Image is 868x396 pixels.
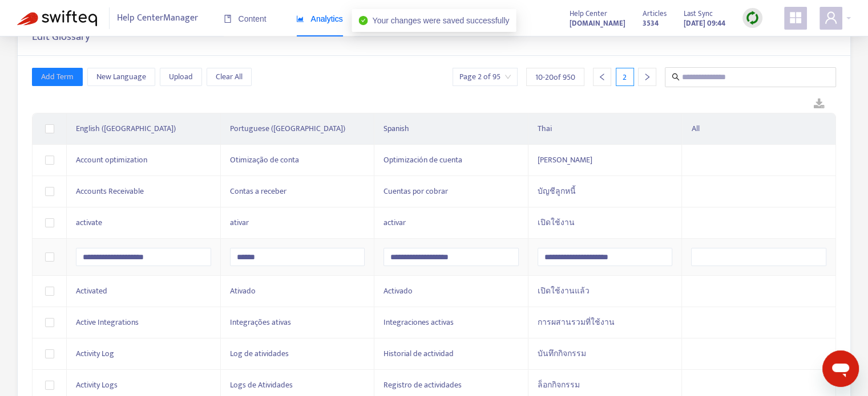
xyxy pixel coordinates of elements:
th: English ([GEOGRAPHIC_DATA]) [67,113,221,145]
span: ativar [230,216,249,229]
img: Swifteq [17,10,97,26]
span: check-circle [359,16,368,25]
span: appstore [789,11,802,25]
span: Clear All [216,71,243,83]
button: Clear All [207,68,252,86]
span: Help Center Manager [117,7,198,29]
span: บัญชีลูกหนี้ [538,185,576,198]
span: Integraciones activas [383,316,454,329]
span: search [672,73,680,81]
span: user [824,11,838,25]
span: activate [76,216,102,229]
span: การผสานรวมที่ใช้งาน [538,316,615,329]
span: Activity Logs [76,378,118,391]
span: Log de atividades [230,347,289,360]
button: Upload [160,68,202,86]
span: activar [383,216,406,229]
span: Activity Log [76,347,114,360]
img: sync.dc5367851b00ba804db3.png [745,11,760,25]
strong: [DOMAIN_NAME] [570,17,625,30]
button: Add Term [32,68,83,86]
span: Your changes were saved successfully [373,16,510,25]
span: Analytics [296,14,343,23]
span: Cuentas por cobrar [383,185,448,198]
span: Active Integrations [76,316,139,329]
span: Account optimization [76,153,147,166]
h5: Edit Glossary [32,31,90,44]
span: Activado [383,284,413,297]
span: New Language [96,71,146,83]
th: All [682,113,836,145]
span: Content [224,14,267,23]
th: Spanish [374,113,528,145]
span: Activated [76,284,107,297]
span: Articles [643,7,667,20]
button: New Language [87,68,155,86]
span: Logs de Atividades [230,378,293,391]
span: Contas a receber [230,185,286,198]
span: Accounts Receivable [76,185,144,198]
span: Ativado [230,284,256,297]
span: ล็อกกิจกรรม [538,378,580,391]
span: บันทึกกิจกรรม [538,347,586,360]
span: left [598,73,606,81]
span: Registro de actividades [383,378,462,391]
span: [PERSON_NAME] [538,153,592,166]
strong: [DATE] 09:44 [684,17,725,30]
span: Help Center [570,7,607,20]
span: Upload [169,71,193,83]
span: Otimização de conta [230,153,299,166]
span: เปิดใช้งานแล้ว [538,284,590,297]
span: Integrações ativas [230,316,291,329]
th: Thai [528,113,683,145]
strong: 3534 [643,17,659,30]
span: Optimización de cuenta [383,153,462,166]
th: Portuguese ([GEOGRAPHIC_DATA]) [221,113,375,145]
span: Historial de actividad [383,347,454,360]
span: 10 - 20 of 950 [535,71,575,83]
span: Last Sync [684,7,713,20]
span: เปิดใช้งาน [538,216,575,229]
span: right [643,73,651,81]
a: [DOMAIN_NAME] [570,17,625,30]
span: book [224,15,232,23]
span: area-chart [296,15,304,23]
iframe: Botón para iniciar la ventana de mensajería [822,350,859,387]
div: 2 [616,68,634,86]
